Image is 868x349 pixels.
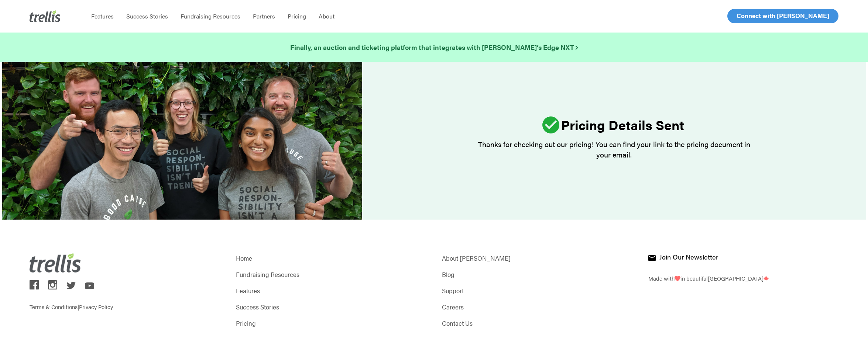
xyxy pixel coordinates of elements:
[442,285,632,296] a: Support
[442,253,632,263] a: About [PERSON_NAME]
[30,292,220,311] p: |
[542,116,559,133] img: ic_check_circle_46.svg
[319,12,334,20] span: About
[648,274,838,282] p: Made with in beautiful
[91,12,114,20] span: Features
[247,13,281,20] a: Partners
[174,13,247,20] a: Fundraising Resources
[30,10,61,22] img: Trellis
[126,12,168,20] span: Success Stories
[236,269,426,279] a: Fundraising Resources
[85,13,120,20] a: Features
[181,12,240,20] span: Fundraising Resources
[30,303,78,311] a: Terms & Conditions
[442,269,632,279] a: Blog
[764,276,769,281] img: Trellis - Canada
[236,318,426,328] a: Pricing
[476,139,752,160] p: Thanks for checking out our pricing! You can find your link to the pricing document in your email.
[253,12,275,20] span: Partners
[236,285,426,296] a: Features
[561,115,684,134] strong: Pricing Details Sent
[727,9,838,23] a: Connect with [PERSON_NAME]
[737,11,829,20] span: Connect with [PERSON_NAME]
[288,12,306,20] span: Pricing
[79,303,113,311] a: Privacy Policy
[648,255,656,261] img: Join Trellis Newsletter
[85,282,94,289] img: trellis on youtube
[120,13,174,20] a: Success Stories
[281,13,312,20] a: Pricing
[290,42,578,52] a: Finally, an auction and ticketing platform that integrates with [PERSON_NAME]’s Edge NXT
[30,280,39,289] img: trellis on facebook
[675,276,680,281] img: Love From Trellis
[66,282,76,289] img: trellis on twitter
[236,253,426,263] a: Home
[708,274,769,282] span: [GEOGRAPHIC_DATA]
[48,280,57,289] img: trellis on instagram
[312,13,341,20] a: About
[442,318,632,328] a: Contact Us
[659,253,718,263] h4: Join Our Newsletter
[290,43,578,52] strong: Finally, an auction and ticketing platform that integrates with [PERSON_NAME]’s Edge NXT
[442,302,632,312] a: Careers
[236,302,426,312] a: Success Stories
[30,253,81,272] img: Trellis Logo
